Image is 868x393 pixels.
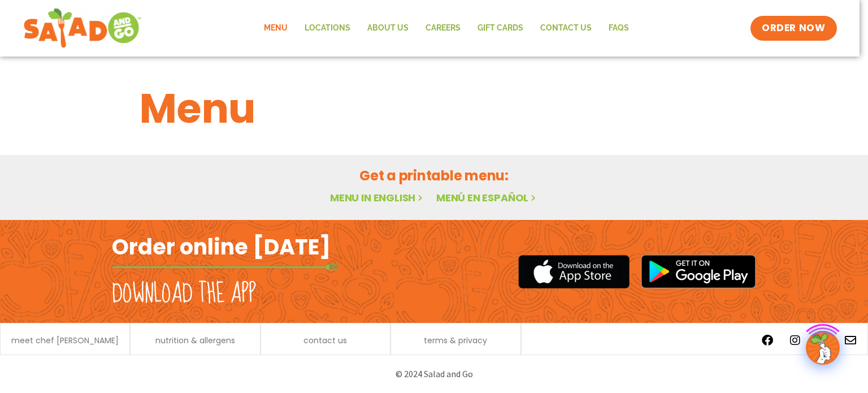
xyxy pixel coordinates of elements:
[112,264,338,270] img: fork
[469,15,532,41] a: GIFT CARDS
[296,15,359,41] a: Locations
[532,15,600,41] a: Contact Us
[23,6,142,51] img: new-SAG-logo-768×292
[518,253,630,290] img: appstore
[255,15,296,41] a: Menu
[436,191,538,205] a: Menú en español
[424,336,487,344] a: terms & privacy
[118,366,750,382] p: © 2024 Salad and Go
[600,15,637,41] a: FAQs
[11,336,119,344] a: meet chef [PERSON_NAME]
[255,15,637,41] nav: Menu
[155,336,235,344] a: nutrition & allergens
[641,254,756,288] img: google_play
[112,278,256,310] h2: Download the app
[303,336,347,344] a: contact us
[140,78,728,139] h1: Menu
[417,15,469,41] a: Careers
[330,191,425,205] a: Menu in English
[112,233,331,261] h2: Order online [DATE]
[359,15,417,41] a: About Us
[140,166,728,185] h2: Get a printable menu:
[762,21,825,35] span: ORDER NOW
[750,16,836,41] a: ORDER NOW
